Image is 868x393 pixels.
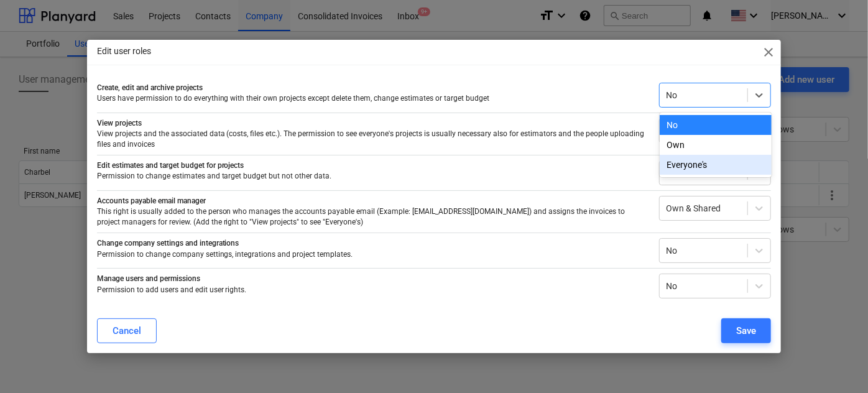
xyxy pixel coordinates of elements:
p: Permission to change company settings, integrations and project templates. [97,249,650,260]
p: Create, edit and archive projects [97,83,650,93]
iframe: Chat Widget [806,333,868,393]
p: Change company settings and integrations [97,238,650,249]
button: Save [721,318,771,343]
button: Cancel [97,318,157,343]
div: Everyone's [660,155,772,175]
div: Save [736,323,756,339]
p: Manage users and permissions [97,274,650,284]
p: View projects [97,118,650,129]
div: Cancel [113,323,141,339]
p: This right is usually added to the person who manages the accounts payable email (Example: [EMAIL... [97,206,650,228]
p: View projects and the associated data (costs, files etc.). The permission to see everyone's proje... [97,129,650,150]
div: Own [660,135,772,155]
p: Edit user roles [97,45,151,58]
p: Accounts payable email manager [97,196,650,206]
p: Permission to change estimates and target budget but not other data. [97,171,650,182]
p: Permission to add users and edit user rights. [97,285,650,295]
div: No [660,115,772,135]
span: close [761,45,776,60]
p: Edit estimates and target budget for projects [97,160,650,171]
p: Users have permission to do everything with their own projects except delete them, change estimat... [97,93,650,104]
